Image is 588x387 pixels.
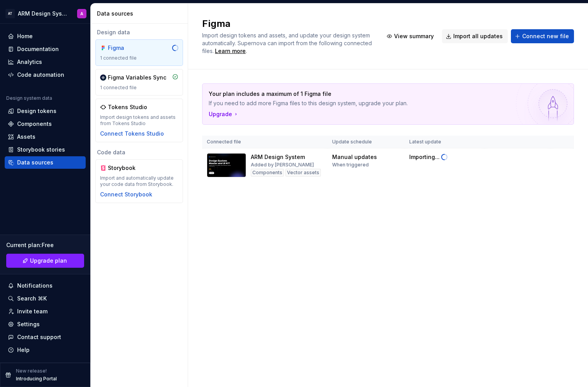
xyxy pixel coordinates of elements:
div: Storybook stories [17,146,65,154]
span: Import all updates [453,32,503,40]
div: Analytics [17,58,42,66]
th: Latest update [405,136,484,148]
div: Added by [PERSON_NAME] [251,162,314,168]
div: Tokens Studio [108,103,147,111]
div: 1 connected file [100,55,178,61]
a: Data sources [5,156,86,169]
div: Code automation [17,71,64,79]
div: Storybook [108,164,145,172]
div: When triggered [332,162,369,168]
h2: Figma [202,18,373,30]
a: Documentation [5,43,86,55]
th: Connected file [202,136,327,148]
div: Help [17,346,30,354]
div: 1 connected file [100,85,178,91]
button: Import all updates [442,29,508,43]
button: Upgrade plan [6,254,84,268]
div: Invite team [17,307,48,315]
button: Connect Tokens Studio [100,130,164,138]
a: Analytics [5,56,86,68]
div: Notifications [17,282,53,290]
div: ARM Design System [18,10,68,18]
button: Help [5,344,86,356]
div: A [80,11,83,17]
button: Contact support [5,331,86,343]
span: Import design tokens and assets, and update your design system automatically. Supernova can impor... [202,32,373,54]
div: Figma [108,44,145,52]
button: Connect Storybook [100,191,152,198]
button: Notifications [5,279,86,292]
a: StorybookImport and automatically update your code data from Storybook.Connect Storybook [95,159,183,203]
div: Current plan : Free [6,241,84,249]
div: Assets [17,133,35,141]
a: Code automation [5,69,86,81]
a: Components [5,118,86,130]
div: Documentation [17,45,59,53]
p: New release! [16,368,47,374]
span: Connect new file [522,32,569,40]
a: Invite team [5,305,86,318]
span: . [214,48,247,54]
span: View summary [394,32,434,40]
div: Code data [95,148,183,156]
div: Data sources [97,10,185,18]
p: Your plan includes a maximum of 1 Figma file [209,90,513,98]
div: Import design tokens and assets from Tokens Studio [100,114,178,127]
div: Figma Variables Sync [108,74,166,81]
div: Home [17,32,33,40]
div: ARM Design System [251,153,305,161]
div: Settings [17,320,40,328]
div: Design system data [6,95,52,101]
div: Design tokens [17,107,56,115]
th: Update schedule [327,136,405,148]
a: Home [5,30,86,42]
button: Search ⌘K [5,292,86,305]
button: View summary [383,29,439,43]
div: Contact support [17,333,61,341]
div: Import and automatically update your code data from Storybook. [100,175,178,187]
div: Data sources [17,159,53,166]
div: Importing... [409,153,440,161]
div: Manual updates [332,153,377,161]
a: Tokens StudioImport design tokens and assets from Tokens StudioConnect Tokens Studio [95,99,183,142]
div: Vector assets [285,169,321,177]
button: Upgrade [209,110,239,118]
div: Search ⌘K [17,295,47,302]
button: ATARM Design SystemA [2,5,89,22]
p: If you need to add more Figma files to this design system, upgrade your plan. [209,99,513,107]
a: Settings [5,318,86,330]
a: Storybook stories [5,143,86,156]
div: Design data [95,28,183,36]
a: Assets [5,131,86,143]
button: Connect new file [511,29,574,43]
p: Introducing Portal [16,376,57,382]
div: AT [5,9,15,18]
div: Components [17,120,52,128]
a: Learn more [215,47,246,55]
div: Components [251,169,284,177]
a: Design tokens [5,105,86,117]
a: Figma1 connected file [95,39,183,66]
span: Upgrade plan [30,257,67,265]
a: Figma Variables Sync1 connected file [95,69,183,95]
